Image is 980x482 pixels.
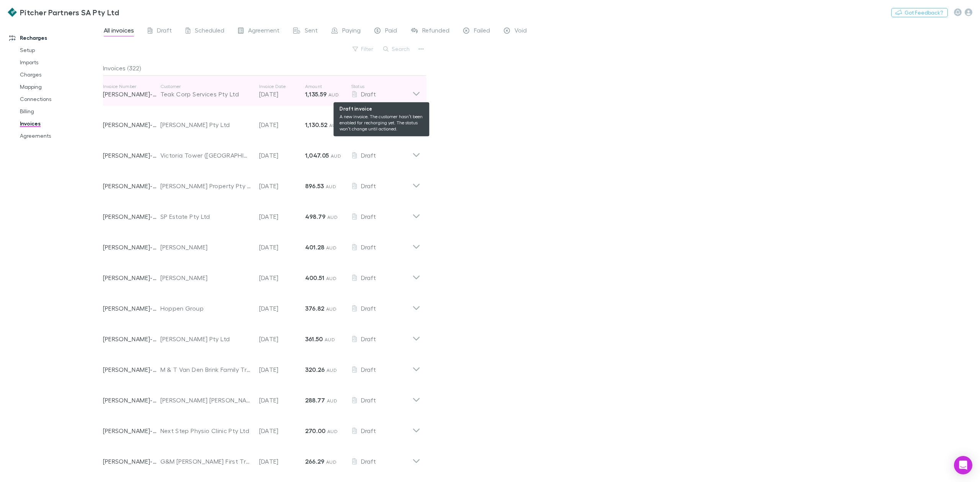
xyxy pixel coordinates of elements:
div: Victoria Tower ([GEOGRAPHIC_DATA]) Pty Ltd [160,151,252,160]
span: Draft [361,90,376,98]
span: Draft [361,182,376,189]
p: [PERSON_NAME]-0064 [103,181,160,191]
span: AUD [327,398,337,404]
span: Refunded [422,26,449,36]
strong: 270.00 [305,427,326,435]
p: Status [351,83,412,90]
span: AUD [326,184,336,189]
span: Failed [474,26,490,36]
strong: 361.50 [305,335,323,343]
div: [PERSON_NAME]-0080M & T Van Den Brink Family Trust[DATE]320.26 AUDDraft [97,351,426,382]
div: [PERSON_NAME] [160,273,252,282]
span: Draft [361,366,376,373]
div: [PERSON_NAME] Property Pty Ltd [160,181,252,191]
span: AUD [327,367,337,373]
p: Amount [305,83,351,90]
p: [DATE] [259,304,305,313]
div: [PERSON_NAME] Pty Ltd [160,120,252,129]
span: Paying [342,26,361,36]
a: Setup [12,44,109,56]
strong: 896.53 [305,182,324,190]
span: Scheduled [195,26,224,36]
p: Customer [160,83,252,90]
p: [DATE] [259,365,305,374]
strong: 288.77 [305,396,325,404]
strong: 400.51 [305,274,325,282]
span: AUD [326,275,336,281]
a: Billing [12,105,109,117]
span: Draft [361,213,376,220]
strong: 266.29 [305,458,325,465]
a: Imports [12,56,109,68]
p: [PERSON_NAME]-0008 [103,212,160,221]
p: Invoice Date [259,83,305,90]
a: Agreements [12,130,109,142]
p: [DATE] [259,457,305,466]
strong: 401.28 [305,243,325,251]
span: Draft [361,121,376,128]
span: Paid [385,26,397,36]
a: Mapping [12,81,109,93]
p: [DATE] [259,396,305,405]
img: Pitcher Partners SA Pty Ltd's Logo [8,8,17,17]
strong: 1,130.52 [305,121,328,129]
span: Draft [361,243,376,251]
a: Invoices [12,117,109,130]
div: [PERSON_NAME]-0027G&M [PERSON_NAME] First Trust[DATE]266.29 AUDDraft [97,443,426,474]
strong: 320.26 [305,366,325,373]
span: Draft [361,274,376,281]
span: All invoices [104,26,134,36]
div: [PERSON_NAME] [160,243,252,252]
p: [PERSON_NAME]-0080 [103,365,160,374]
p: [DATE] [259,120,305,129]
div: Teak Corp Services Pty Ltd [160,90,252,99]
span: AUD [328,92,339,98]
div: [PERSON_NAME]-0019Victoria Tower ([GEOGRAPHIC_DATA]) Pty Ltd[DATE]1,047.05 AUDDraft [97,137,426,168]
strong: 1,047.05 [305,151,329,159]
strong: 376.82 [305,305,325,312]
p: [DATE] [259,212,305,221]
p: [DATE] [259,426,305,435]
p: [PERSON_NAME]-0015 [103,90,160,99]
span: Draft [361,458,376,465]
p: [PERSON_NAME]-0014 [103,273,160,282]
p: [PERSON_NAME]-0117 [103,334,160,344]
p: [PERSON_NAME]-0088 [103,304,160,313]
span: Draft [157,26,172,36]
p: [PERSON_NAME]-0019 [103,151,160,160]
p: [DATE] [259,90,305,99]
button: Got Feedback? [891,8,948,17]
span: Agreement [248,26,279,36]
span: AUD [325,337,335,342]
div: [PERSON_NAME]-0014[PERSON_NAME][DATE]400.51 AUDDraft [97,259,426,290]
div: M & T Van Den Brink Family Trust [160,365,252,374]
div: Next Step Physio Clinic Pty Ltd [160,426,252,435]
div: [PERSON_NAME]-0088Hoppen Group[DATE]376.82 AUDDraft [97,290,426,321]
p: [DATE] [259,243,305,252]
span: Draft [361,305,376,312]
button: Filter [349,44,378,54]
p: [DATE] [259,334,305,344]
div: [PERSON_NAME] [PERSON_NAME] [160,396,252,405]
span: Draft [361,396,376,404]
span: AUD [327,428,338,434]
a: Charges [12,68,109,81]
h3: Pitcher Partners SA Pty Ltd [20,8,119,17]
span: Sent [305,26,318,36]
div: Open Intercom Messenger [954,456,972,474]
strong: 1,135.59 [305,90,327,98]
span: Draft [361,427,376,434]
a: Connections [12,93,109,105]
div: Hoppen Group [160,304,252,313]
div: [PERSON_NAME]-0065[PERSON_NAME] [PERSON_NAME][DATE]288.77 AUDDraft [97,382,426,412]
p: [PERSON_NAME]-0047 [103,243,160,252]
a: Recharges [2,32,109,44]
span: Draft [361,335,376,342]
div: [PERSON_NAME]-0064[PERSON_NAME] Property Pty Ltd[DATE]896.53 AUDDraft [97,168,426,198]
span: AUD [326,306,336,312]
span: AUD [329,122,340,128]
div: [PERSON_NAME]-0002[PERSON_NAME] Pty Ltd[DATE]1,130.52 AUDDraft [97,106,426,137]
a: Pitcher Partners SA Pty Ltd [3,3,124,21]
span: AUD [326,459,336,465]
div: [PERSON_NAME] Pty Ltd [160,334,252,344]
